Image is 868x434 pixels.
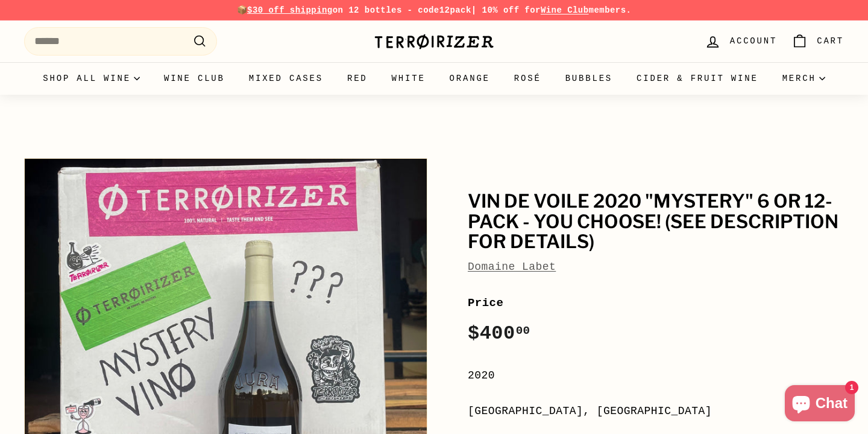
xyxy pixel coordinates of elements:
a: Bubbles [553,62,624,95]
summary: Merch [770,62,837,95]
span: Account [730,34,777,48]
div: 2020 [468,367,844,385]
a: Wine Club [541,5,589,15]
div: [GEOGRAPHIC_DATA], [GEOGRAPHIC_DATA] [468,403,844,420]
h1: Vin de Voile 2020 "mystery" 6 or 12-pack - You choose! (see description for details) [468,191,844,252]
span: $30 off shipping [247,5,333,15]
label: Price [468,294,844,312]
a: Red [335,62,380,95]
summary: Shop all wine [31,62,152,95]
span: $400 [468,322,530,345]
inbox-online-store-chat: Shopify online store chat [781,385,858,424]
a: Wine Club [152,62,237,95]
a: White [380,62,438,95]
a: Cider & Fruit Wine [624,62,770,95]
strong: 12pack [439,5,471,15]
a: Orange [438,62,502,95]
a: Mixed Cases [237,62,335,95]
a: Account [697,24,784,59]
sup: 00 [516,324,530,337]
a: Rosé [502,62,553,95]
a: Domaine Labet [468,261,556,273]
a: Cart [784,24,851,59]
span: Cart [817,34,844,48]
p: 📦 on 12 bottles - code | 10% off for members. [24,4,844,17]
